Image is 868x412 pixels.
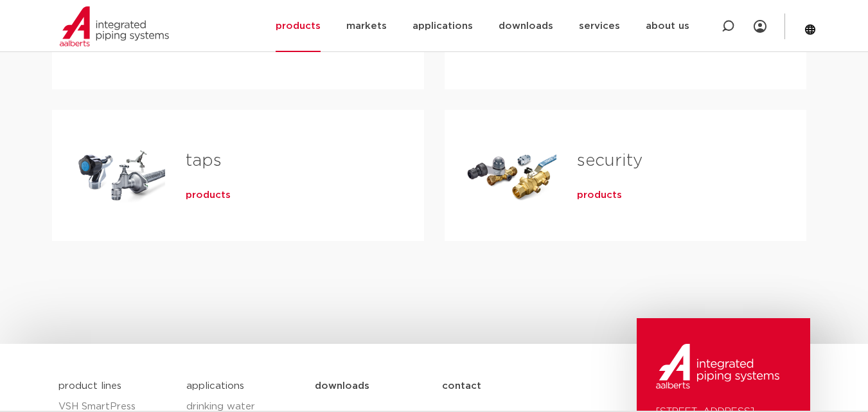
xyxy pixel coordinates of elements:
[412,21,473,31] font: applications
[276,21,321,31] font: products
[646,21,689,31] font: about us
[58,402,136,411] font: VSH SmartPress
[577,152,642,169] a: security
[186,381,244,391] a: applications
[577,190,622,200] font: products
[315,381,369,391] font: downloads
[58,381,121,391] a: product lines
[186,152,222,169] a: taps
[442,370,569,402] a: contact
[315,370,442,402] a: downloads
[186,190,231,200] font: products
[579,21,620,31] font: services
[442,381,481,391] font: contact
[577,189,622,202] a: products
[186,189,231,202] a: products
[499,21,553,31] font: downloads
[186,402,255,411] font: drinking water
[346,21,387,31] font: markets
